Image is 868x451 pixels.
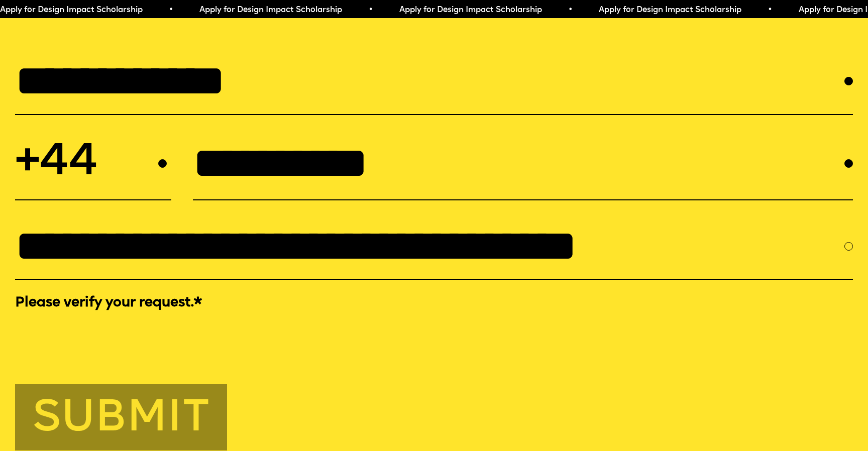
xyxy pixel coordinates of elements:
[768,6,772,14] span: •
[15,315,168,354] iframe: reCAPTCHA
[15,384,227,450] button: Submit
[568,6,573,14] span: •
[15,293,853,312] label: Please verify your request.
[368,6,373,14] span: •
[169,6,173,14] span: •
